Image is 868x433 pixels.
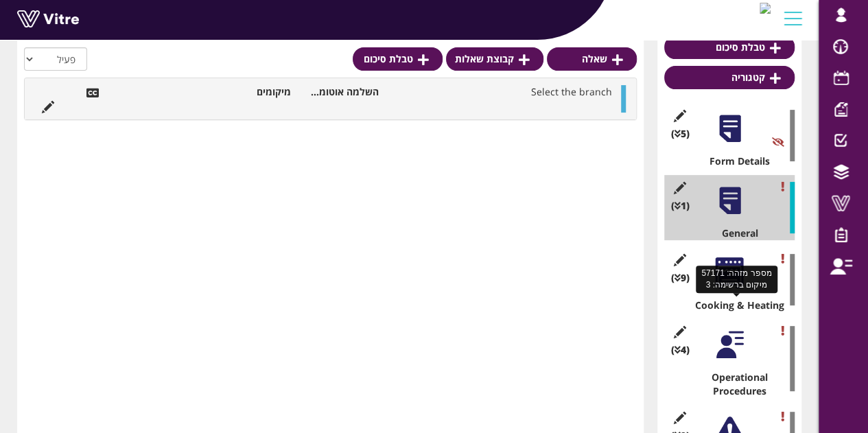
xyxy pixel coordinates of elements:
a: טבלת סיכום [664,36,795,59]
li: השלמה אוטומטית [298,85,386,99]
img: Logo-Web.png [760,3,771,14]
div: Operational Procedures [675,371,795,398]
a: קטגוריה [664,66,795,89]
span: (9 ) [671,271,690,285]
span: Select the branch [531,85,612,98]
span: (4 ) [671,343,690,357]
span: (1 ) [671,199,690,213]
div: מספר מזהה: 57171 מיקום ברשימה: 3 [696,266,777,293]
div: Form Details [675,154,795,168]
li: מיקומים [210,85,298,99]
a: טבלת סיכום [353,47,443,71]
a: שאלה [547,47,637,71]
div: Cooking & Heating [675,299,795,312]
div: General [675,226,795,240]
a: קבוצת שאלות [446,47,543,71]
span: (5 ) [671,127,690,141]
